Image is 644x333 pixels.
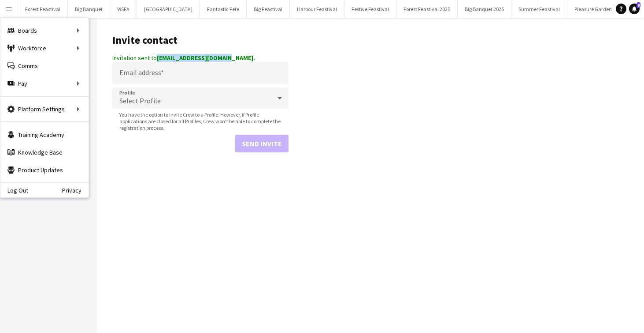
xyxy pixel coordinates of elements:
[629,4,640,14] a: 8
[110,0,137,18] button: WSFA
[112,34,289,47] h1: Invite contact
[0,39,89,57] div: Workforce
[18,0,68,18] button: Forest Feastival
[157,54,255,62] strong: [EMAIL_ADDRESS][DOMAIN_NAME].
[0,161,89,179] a: Product Updates
[247,0,290,18] button: Big Feastival
[62,187,89,194] a: Privacy
[458,0,511,18] button: Big Banquet 2025
[119,96,161,105] span: Select Profile
[0,57,89,75] a: Comms
[0,126,89,144] a: Training Academy
[511,0,567,18] button: Summer Feastival
[200,0,247,18] button: Fantastic Fete
[112,111,289,131] span: You have the option to invite Crew to a Profile. However, if Profile applications are closed for ...
[290,0,344,18] button: Harbour Feastival
[344,0,396,18] button: Festive Feastival
[0,144,89,161] a: Knowledge Base
[112,54,289,62] div: Invitation sent to
[137,0,200,18] button: [GEOGRAPHIC_DATA]
[396,0,458,18] button: Forest Feastival 2025
[0,100,89,118] div: Platform Settings
[0,187,28,194] a: Log Out
[0,22,89,39] div: Boards
[68,0,110,18] button: Big Banquet
[567,0,619,18] button: Pleasure Garden
[637,2,640,8] span: 8
[0,75,89,92] div: Pay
